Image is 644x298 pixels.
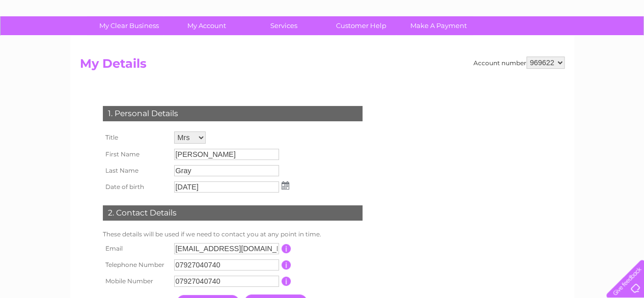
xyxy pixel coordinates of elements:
[576,43,601,51] a: Contact
[100,146,172,162] th: First Name
[555,43,570,51] a: Blog
[490,43,513,51] a: Energy
[82,6,563,49] div: Clear Business is a trading name of Verastar Limited (registered in [GEOGRAPHIC_DATA] No. 3667643...
[519,43,549,51] a: Telecoms
[100,162,172,179] th: Last Name
[242,16,326,35] a: Services
[282,260,291,269] input: Information
[100,257,172,273] th: Telephone Number
[100,240,172,257] th: Email
[282,181,289,189] img: ...
[100,273,172,289] th: Mobile Number
[22,26,74,58] img: logo.png
[473,57,565,69] div: Account number
[282,277,291,286] input: Information
[100,228,365,240] td: These details will be used if we need to contact you at any point in time.
[103,205,362,221] div: 2. Contact Details
[282,244,291,253] input: Information
[397,16,481,35] a: Make A Payment
[610,43,634,51] a: Log out
[164,16,248,35] a: My Account
[100,179,172,195] th: Date of birth
[465,43,484,51] a: Water
[319,16,403,35] a: Customer Help
[103,106,362,121] div: 1. Personal Details
[452,5,522,18] a: 0333 014 3131
[87,16,171,35] a: My Clear Business
[80,57,565,76] h2: My Details
[100,129,172,146] th: Title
